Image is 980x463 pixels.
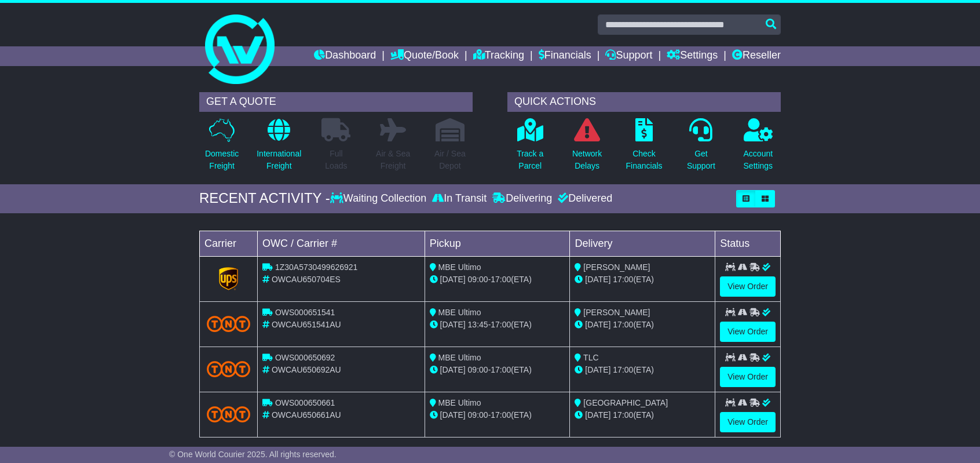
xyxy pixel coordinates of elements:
[330,192,429,205] div: Waiting Collection
[605,46,652,66] a: Support
[272,275,341,284] span: OWCAU650704ES
[205,148,239,172] p: Domestic Freight
[583,263,650,272] span: [PERSON_NAME]
[207,316,250,331] img: TNT_Domestic.png
[686,118,716,178] a: GetSupport
[440,320,466,329] span: [DATE]
[720,276,776,297] a: View Order
[272,320,341,329] span: OWCAU651541AU
[575,319,710,331] div: (ETA)
[256,118,302,178] a: InternationalFreight
[575,274,710,286] div: (ETA)
[489,192,555,205] div: Delivering
[468,410,488,420] span: 09:00
[720,322,776,342] a: View Order
[555,192,612,205] div: Delivered
[207,406,250,422] img: TNT_Domestic.png
[199,92,473,112] div: GET A QUOTE
[429,192,489,205] div: In Transit
[438,263,481,272] span: MBE Ultimo
[272,410,341,420] span: OWCAU650661AU
[438,353,481,362] span: MBE Ultimo
[440,410,466,420] span: [DATE]
[258,231,425,256] td: OWC / Carrier #
[613,365,633,374] span: 17:00
[434,148,466,172] p: Air / Sea Depot
[516,118,544,178] a: Track aParcel
[583,398,668,407] span: [GEOGRAPHIC_DATA]
[539,46,591,66] a: Financials
[430,319,565,331] div: - (ETA)
[204,118,239,178] a: DomesticFreight
[314,46,376,66] a: Dashboard
[473,46,524,66] a: Tracking
[667,46,718,66] a: Settings
[275,398,335,407] span: OWS000650661
[583,353,598,362] span: TLC
[440,365,466,374] span: [DATE]
[687,148,715,172] p: Get Support
[583,308,650,317] span: [PERSON_NAME]
[507,92,781,112] div: QUICK ACTIONS
[425,231,570,256] td: Pickup
[169,450,337,459] span: © One World Courier 2025. All rights reserved.
[715,231,781,256] td: Status
[585,365,610,374] span: [DATE]
[744,148,773,172] p: Account Settings
[272,365,341,374] span: OWCAU650692AU
[572,148,602,172] p: Network Delays
[438,398,481,407] span: MBE Ultimo
[720,412,776,432] a: View Order
[430,274,565,286] div: - (ETA)
[430,409,565,421] div: - (ETA)
[572,118,602,178] a: NetworkDelays
[626,148,663,172] p: Check Financials
[275,308,335,317] span: OWS000651541
[626,118,663,178] a: CheckFinancials
[585,320,610,329] span: [DATE]
[257,148,301,172] p: International Freight
[613,410,633,420] span: 17:00
[219,267,239,290] img: GetCarrierServiceLogo
[517,148,543,172] p: Track a Parcel
[468,320,488,329] span: 13:45
[585,275,610,284] span: [DATE]
[468,365,488,374] span: 09:00
[491,320,511,329] span: 17:00
[468,275,488,284] span: 09:00
[585,410,610,420] span: [DATE]
[321,148,350,172] p: Full Loads
[199,190,330,207] div: RECENT ACTIVITY -
[200,231,258,256] td: Carrier
[275,263,357,272] span: 1Z30A5730499626921
[613,320,633,329] span: 17:00
[430,364,565,376] div: - (ETA)
[491,275,511,284] span: 17:00
[491,365,511,374] span: 17:00
[390,46,459,66] a: Quote/Book
[438,308,481,317] span: MBE Ultimo
[440,275,466,284] span: [DATE]
[275,353,335,362] span: OWS000650692
[376,148,410,172] p: Air & Sea Freight
[743,118,774,178] a: AccountSettings
[575,409,710,421] div: (ETA)
[720,367,776,387] a: View Order
[570,231,715,256] td: Delivery
[491,410,511,420] span: 17:00
[207,361,250,377] img: TNT_Domestic.png
[732,46,781,66] a: Reseller
[575,364,710,376] div: (ETA)
[613,275,633,284] span: 17:00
